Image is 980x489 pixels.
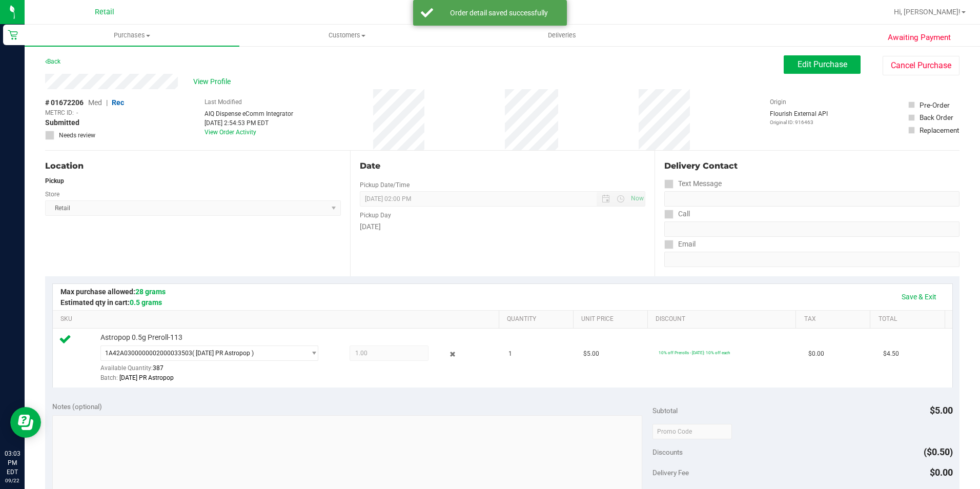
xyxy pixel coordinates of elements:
[45,160,341,172] div: Location
[60,315,495,323] a: SKU
[534,31,590,40] span: Deliveries
[798,59,847,69] span: Edit Purchase
[153,364,164,372] span: 387
[45,177,64,185] strong: Pickup
[664,221,959,237] input: Format: (999) 999-9999
[105,350,192,357] span: 1A42A0300000002000033503
[930,405,953,416] span: $5.00
[894,8,961,16] span: Hi, [PERSON_NAME]!
[360,221,646,232] div: [DATE]
[100,333,182,342] span: Astropop 0.5g Preroll-113
[652,424,732,439] input: Promo Code
[895,288,943,305] a: Save & Exit
[135,288,166,296] span: 28 grams
[455,25,669,46] a: Deliveries
[76,108,78,117] span: -
[920,125,959,135] div: Replacement
[240,31,454,40] span: Customers
[45,97,84,108] span: # 01672206
[770,97,786,107] label: Origin
[45,108,74,117] span: METRC ID:
[305,346,318,360] span: select
[581,315,643,323] a: Unit Price
[784,55,861,74] button: Edit Purchase
[930,467,953,478] span: $0.00
[130,298,162,307] span: 0.5 grams
[920,112,953,123] div: Back Order
[664,191,959,207] input: Format: (999) 999-9999
[879,315,941,323] a: Total
[25,31,239,40] span: Purchases
[192,350,254,357] span: ( [DATE] PR Astropop )
[5,449,20,477] p: 03:03 PM EDT
[45,190,59,199] label: Store
[920,100,950,110] div: Pre-Order
[360,211,391,220] label: Pickup Day
[507,315,569,323] a: Quantity
[924,446,953,457] span: ($0.50)
[808,349,824,359] span: $0.00
[205,129,256,136] a: View Order Activity
[888,32,951,44] span: Awaiting Payment
[770,109,828,126] div: Flourish External API
[100,374,118,381] span: Batch:
[205,109,293,118] div: AIQ Dispense eComm Integrator
[883,56,959,75] button: Cancel Purchase
[883,349,899,359] span: $4.50
[10,407,41,438] iframe: Resource center
[8,30,18,40] inline-svg: Retail
[439,8,559,18] div: Order detail saved successfully
[664,207,690,221] label: Call
[360,180,410,190] label: Pickup Date/Time
[95,8,114,16] span: Retail
[193,76,234,87] span: View Profile
[664,237,696,252] label: Email
[239,25,454,46] a: Customers
[656,315,792,323] a: Discount
[770,118,828,126] p: Original ID: 916463
[652,406,678,415] span: Subtotal
[583,349,599,359] span: $5.00
[45,58,60,65] a: Back
[664,176,722,191] label: Text Message
[508,349,512,359] span: 1
[804,315,866,323] a: Tax
[45,117,79,128] span: Submitted
[60,298,162,307] span: Estimated qty in cart:
[205,97,242,107] label: Last Modified
[88,98,102,107] span: Med
[100,361,330,381] div: Available Quantity:
[664,160,959,172] div: Delivery Contact
[52,402,102,411] span: Notes (optional)
[652,468,689,477] span: Delivery Fee
[119,374,174,381] span: [DATE] PR Astropop
[112,98,124,107] span: Rec
[360,160,646,172] div: Date
[659,350,730,355] span: 10% off Prerolls - [DATE]: 10% off each
[205,118,293,128] div: [DATE] 2:54:53 PM EDT
[652,443,683,461] span: Discounts
[60,288,166,296] span: Max purchase allowed:
[25,25,239,46] a: Purchases
[59,131,95,140] span: Needs review
[5,477,20,484] p: 09/22
[106,98,108,107] span: |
